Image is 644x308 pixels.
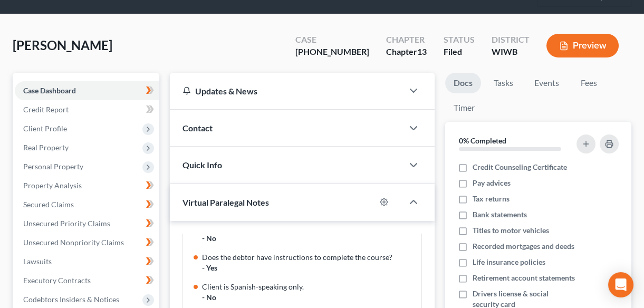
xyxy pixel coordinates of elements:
span: Life insurance policies [473,257,545,267]
a: Executory Contracts [15,271,159,290]
button: Preview [546,34,619,57]
div: Filed [444,46,475,58]
span: 13 [417,46,427,56]
a: Property Analysis [15,176,159,195]
span: Lawsuits [23,257,52,266]
div: Chapter [386,46,427,58]
span: Unsecured Nonpriority Claims [23,238,124,247]
span: Pay advices [473,178,511,188]
span: Executory Contracts [23,276,91,285]
strong: 0% Completed [459,136,506,145]
span: [PERSON_NAME] [13,37,112,53]
div: - No [202,233,415,244]
span: Retirement account statements [473,273,575,283]
div: WIWB [492,46,530,58]
a: Fees [572,73,605,93]
span: Credit Counseling Certificate [473,162,567,172]
a: Unsecured Priority Claims [15,214,159,233]
div: [PHONE_NUMBER] [295,46,369,58]
span: Recorded mortgages and deeds [473,241,574,252]
span: Contact [182,123,213,133]
span: Case Dashboard [23,86,76,95]
span: Codebtors Insiders & Notices [23,295,119,304]
span: Tax returns [473,194,510,204]
div: - Yes [202,263,415,273]
span: Secured Claims [23,200,74,209]
div: Status [444,34,475,46]
span: Client Profile [23,124,67,133]
span: Property Analysis [23,181,82,190]
div: Chapter [386,34,427,46]
div: Does the debtor have instructions to complete the course? [202,252,415,263]
div: Case [295,34,369,46]
span: Personal Property [23,162,83,171]
div: Open Intercom Messenger [608,272,633,297]
span: Virtual Paralegal Notes [182,197,269,207]
div: - No [202,292,415,303]
span: Real Property [23,143,69,152]
div: Updates & News [182,85,390,97]
a: Events [526,73,568,93]
span: Unsecured Priority Claims [23,219,110,228]
a: Secured Claims [15,195,159,214]
span: Credit Report [23,105,69,114]
span: Bank statements [473,209,527,220]
a: Unsecured Nonpriority Claims [15,233,159,252]
a: Credit Report [15,100,159,119]
a: Lawsuits [15,252,159,271]
div: Client is Spanish-speaking only. [202,282,415,292]
a: Case Dashboard [15,81,159,100]
span: Quick Info [182,160,222,170]
a: Docs [445,73,481,93]
span: Titles to motor vehicles [473,225,549,236]
div: District [492,34,530,46]
a: Timer [445,98,483,118]
a: Tasks [485,73,522,93]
